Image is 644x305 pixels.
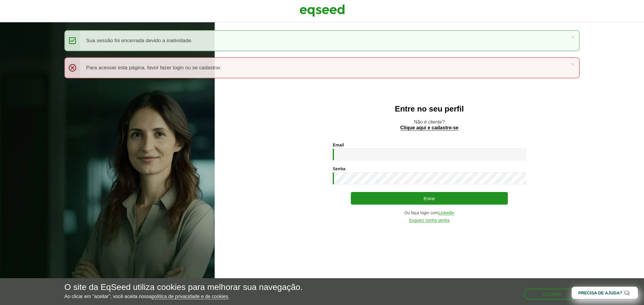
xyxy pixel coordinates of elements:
[333,211,526,215] div: Ou faça login com
[409,218,450,223] a: Esqueci minha senha
[64,57,579,78] div: Para acessar esta página, favor fazer login ou se cadastrar.
[152,294,228,299] a: política de privacidade e de cookies
[351,192,508,205] button: Entrar
[227,119,632,130] p: Não é cliente?
[64,30,579,51] div: Sua sessão foi encerrada devido a inatividade.
[400,125,459,130] a: Clique aqui e cadastre-se
[333,167,345,171] label: Senha
[524,289,580,300] button: Aceitar
[64,294,303,299] p: Ao clicar em "aceitar", você aceita nossa .
[438,211,454,215] a: LinkedIn
[571,61,574,67] a: ×
[64,283,303,292] h5: O site da EqSeed utiliza cookies para melhorar sua navegação.
[571,34,574,40] a: ×
[300,3,345,18] img: EqSeed Logo
[333,143,344,147] label: Email
[227,105,632,113] h2: Entre no seu perfil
